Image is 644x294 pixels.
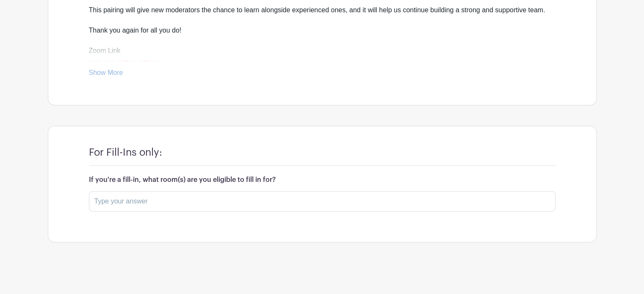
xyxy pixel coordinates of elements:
div: This pairing will give new moderators the chance to learn alongside experienced ones, and it will... [89,5,556,76]
input: Type your answer [89,191,556,212]
a: Show More [89,69,123,80]
h6: If you're a fill-in, what room(s) are you eligible to fill in for? [89,176,556,184]
a: [URL][DOMAIN_NAME] [89,57,160,64]
h4: For Fill-Ins only: [89,146,162,159]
